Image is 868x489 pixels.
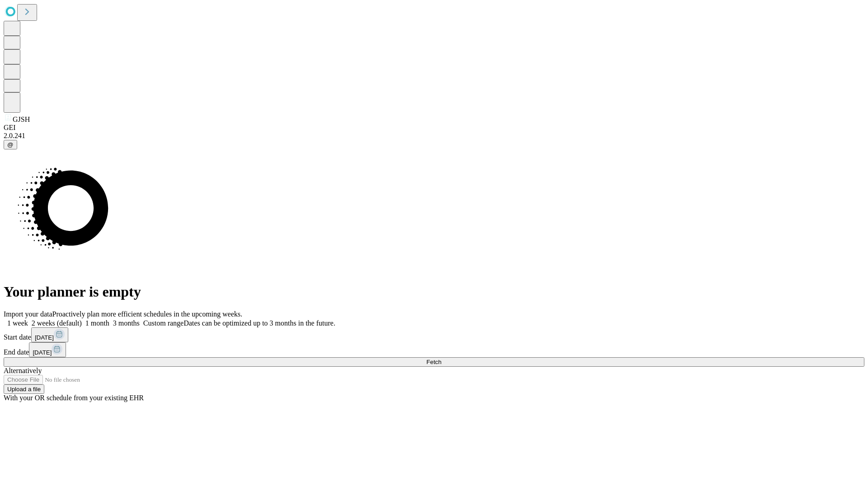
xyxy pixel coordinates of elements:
div: End date [4,342,864,357]
span: 3 months [113,319,140,327]
span: 1 week [7,319,28,327]
span: [DATE] [33,349,52,356]
div: GEI [4,124,864,132]
span: Fetch [426,359,441,365]
button: Upload a file [4,384,44,394]
button: Fetch [4,357,864,367]
span: @ [7,141,14,148]
span: GJSH [13,115,30,123]
span: Dates can be optimized up to 3 months in the future. [184,319,335,327]
span: Alternatively [4,367,42,374]
h1: Your planner is empty [4,283,864,300]
div: 2.0.241 [4,132,864,140]
button: [DATE] [29,342,66,357]
span: [DATE] [35,334,54,341]
span: 1 month [85,319,109,327]
span: With your OR schedule from your existing EHR [4,394,144,402]
span: Import your data [4,310,52,318]
span: Custom range [143,319,184,327]
span: 2 weeks (default) [32,319,82,327]
button: @ [4,140,17,149]
span: Proactively plan more efficient schedules in the upcoming weeks. [52,310,242,318]
div: Start date [4,327,864,342]
button: [DATE] [31,327,68,342]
